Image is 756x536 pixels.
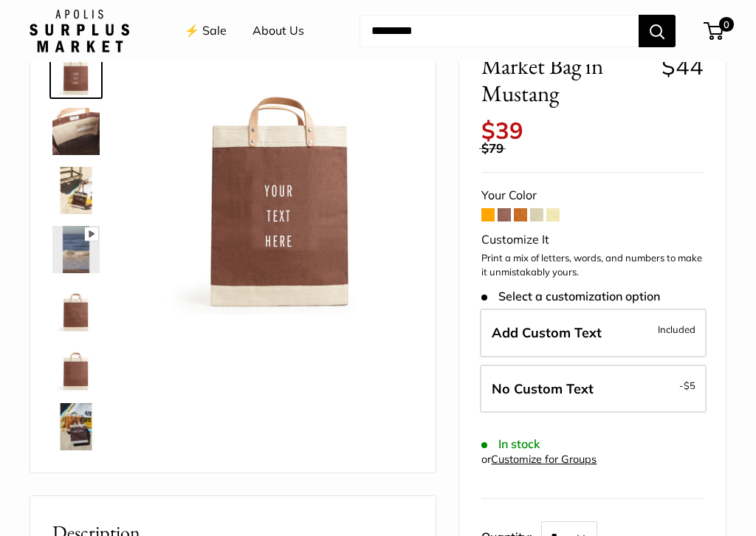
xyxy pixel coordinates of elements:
[52,403,100,450] img: Market Bag in Mustang
[492,324,602,341] span: Add Custom Text
[52,167,100,214] img: Market Bag in Mustang
[52,285,100,332] img: description_Seal of authenticity printed on the backside of every bag.
[705,22,724,40] a: 0
[49,341,103,394] a: Market Bag in Mustang
[252,20,304,42] a: About Us
[480,365,707,413] label: Leave Blank
[49,164,103,217] a: Market Bag in Mustang
[49,282,103,335] a: description_Seal of authenticity printed on the backside of every bag.
[492,380,594,397] span: No Custom Text
[481,229,704,251] div: Customize It
[481,52,650,107] span: Market Bag in Mustang
[679,377,695,394] span: -
[481,450,597,470] div: or
[639,15,676,47] button: Search
[481,289,659,303] span: Select a customization option
[185,20,227,42] a: ⚡️ Sale
[30,10,129,52] img: Apolis: Surplus Market
[481,437,540,451] span: In stock
[481,251,704,280] p: Print a mix of letters, words, and numbers to make it unmistakably yours.
[360,15,639,47] input: Search...
[481,185,704,207] div: Your Color
[684,379,695,391] span: $5
[49,105,103,158] a: Market Bag in Mustang
[481,140,504,156] span: $79
[52,49,100,96] img: Market Bag in Mustang
[148,49,413,314] img: Market Bag in Mustang
[49,46,103,99] a: Market Bag in Mustang
[481,116,523,145] span: $39
[52,344,100,391] img: Market Bag in Mustang
[52,108,100,155] img: Market Bag in Mustang
[658,320,695,338] span: Included
[661,52,704,80] span: $44
[491,453,597,466] a: Customize for Groups
[49,223,103,276] a: Market Bag in Mustang
[480,309,707,357] label: Add Custom Text
[719,17,734,32] span: 0
[52,226,100,273] img: Market Bag in Mustang
[49,400,103,453] a: Market Bag in Mustang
